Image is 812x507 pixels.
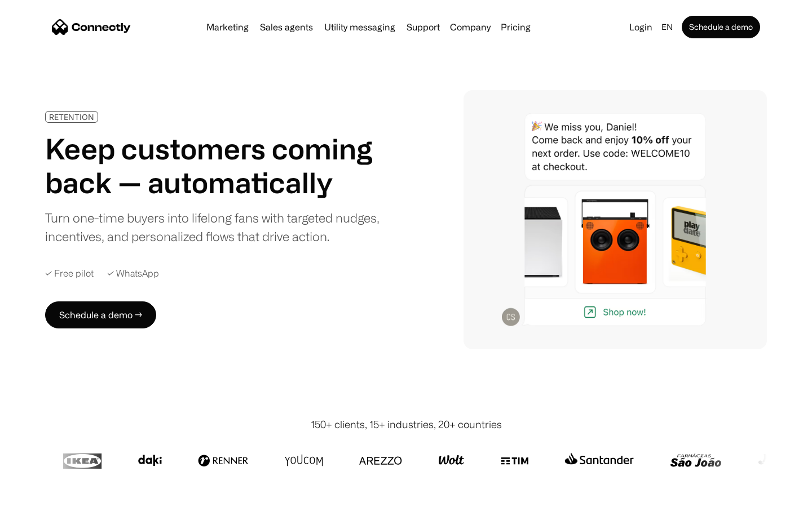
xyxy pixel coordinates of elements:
[682,16,760,38] a: Schedule a demo
[107,268,159,279] div: ✓ WhatsApp
[23,487,68,503] ul: Language list
[450,19,491,35] div: Company
[255,23,317,32] a: Sales agents
[625,19,657,35] a: Login
[45,208,388,246] div: Turn one-time buyers into lifelong fans with targeted nudges, incentives, and personalized flows ...
[311,417,502,432] div: 150+ clients, 15+ industries, 20+ countries
[496,23,535,32] a: Pricing
[320,23,400,32] a: Utility messaging
[202,23,253,32] a: Marketing
[661,19,673,35] div: en
[45,301,156,328] a: Schedule a demo →
[11,486,68,503] aside: Language selected: English
[402,23,444,32] a: Support
[45,268,94,279] div: ✓ Free pilot
[45,132,388,199] h1: Keep customers coming back — automatically
[49,113,94,121] div: RETENTION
